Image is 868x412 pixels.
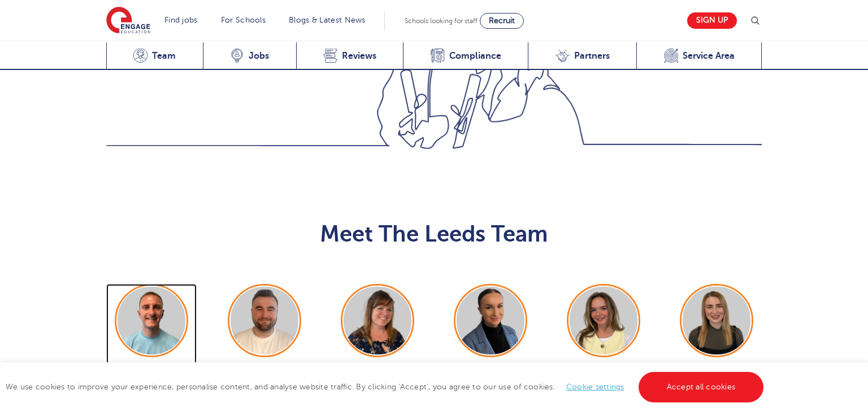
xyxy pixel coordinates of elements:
a: Partners [528,42,636,70]
span: Team [152,50,176,62]
a: Compliance [403,42,528,70]
a: Blogs & Latest News [289,16,366,24]
img: Chris Rushton [231,287,298,354]
span: Reviews [342,50,376,62]
a: Find jobs [164,16,198,24]
span: Service Area [683,50,735,62]
img: Joanne Wright [344,287,411,354]
a: Reviews [296,42,403,70]
span: Schools looking for staff [405,17,478,25]
a: Service Area [636,42,762,70]
a: Jobs [203,42,296,70]
span: We use cookies to improve your experience, personalise content, and analyse website traffic. By c... [6,383,766,391]
img: Holly Johnson [457,287,524,354]
a: Team [106,42,203,70]
a: Recruit [480,13,524,29]
a: Sign up [687,12,737,29]
span: Partners [574,50,610,62]
img: George Dignam [118,287,185,354]
img: Layla McCosker [683,287,750,354]
a: Accept all cookies [639,372,764,402]
img: Poppy Burnside [570,287,637,354]
img: Engage Education [106,7,150,35]
span: Compliance [449,50,501,62]
h2: Meet The Leeds Team [106,221,762,248]
span: Recruit [489,16,515,25]
a: For Schools [221,16,266,24]
span: Jobs [249,50,269,62]
a: Cookie settings [566,383,624,391]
